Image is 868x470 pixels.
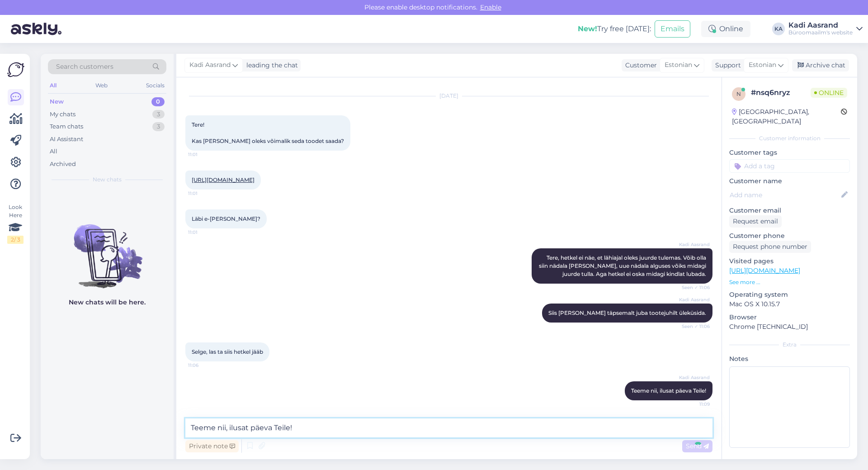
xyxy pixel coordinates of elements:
[93,176,122,184] span: New chats
[729,176,850,186] p: Customer name
[729,206,850,215] p: Customer email
[749,60,776,70] span: Estonian
[50,110,75,119] div: My chats
[192,176,255,183] a: [URL][DOMAIN_NAME]
[701,21,750,37] div: Online
[188,362,222,369] span: 11:06
[729,313,850,322] p: Browser
[676,296,710,303] span: Kadi Aasrand
[772,23,785,35] div: KA
[56,62,113,71] span: Search customers
[676,401,710,408] span: 11:09
[48,80,58,91] div: All
[655,20,690,38] button: Emails
[94,80,109,91] div: Web
[732,107,841,126] div: [GEOGRAPHIC_DATA], [GEOGRAPHIC_DATA]
[41,208,174,290] img: No chats
[188,151,222,158] span: 11:01
[7,61,24,78] img: Askly Logo
[548,309,706,316] span: Siis [PERSON_NAME] täpsemalt juba tootejuhilt üleküsida.
[676,241,710,248] span: Kadi Aasrand
[622,61,657,70] div: Customer
[729,322,850,332] p: Chrome [TECHNICAL_ID]
[189,60,231,70] span: Kadi Aasrand
[665,60,692,70] span: Estonian
[729,241,811,253] div: Request phone number
[729,215,782,228] div: Request email
[7,236,24,244] div: 2 / 3
[50,122,83,131] div: Team chats
[578,24,597,33] b: New!
[729,354,850,364] p: Notes
[729,299,850,309] p: Mac OS X 10.15.7
[50,97,64,106] div: New
[788,22,863,36] a: Kadi AasrandBüroomaailm's website
[192,215,260,222] span: Läbi e-[PERSON_NAME]?
[243,61,298,70] div: leading the chat
[736,90,741,97] span: n
[152,110,165,119] div: 3
[192,348,263,355] span: Selge, las ta siis hetkel jääb
[729,134,850,142] div: Customer information
[729,341,850,349] div: Extra
[185,92,712,100] div: [DATE]
[729,278,850,286] p: See more ...
[50,135,83,144] div: AI Assistant
[712,61,741,70] div: Support
[676,323,710,330] span: Seen ✓ 11:06
[676,284,710,291] span: Seen ✓ 11:06
[151,97,165,106] div: 0
[729,159,850,173] input: Add a tag
[631,387,706,394] span: Teeme nii, ilusat päeva Teile!
[539,254,708,277] span: Tere, hetkel ei näe, et lähiajal oleks juurde tulemas. Võib olla siin nädala [PERSON_NAME], uue n...
[50,147,57,156] div: All
[729,148,850,157] p: Customer tags
[751,87,811,98] div: # nsq6nryz
[788,29,853,36] div: Büroomaailm's website
[729,290,850,299] p: Operating system
[730,190,840,200] input: Add name
[578,24,651,34] div: Try free [DATE]:
[477,3,504,11] span: Enable
[729,256,850,266] p: Visited pages
[7,203,24,244] div: Look Here
[729,231,850,241] p: Customer phone
[788,22,853,29] div: Kadi Aasrand
[792,59,849,71] div: Archive chat
[69,298,146,307] p: New chats will be here.
[144,80,166,91] div: Socials
[188,229,222,236] span: 11:01
[811,88,847,98] span: Online
[676,374,710,381] span: Kadi Aasrand
[192,121,344,144] span: Tere! Kas [PERSON_NAME] oleks võimalik seda toodet saada?
[152,122,165,131] div: 3
[729,266,800,275] a: [URL][DOMAIN_NAME]
[50,160,76,169] div: Archived
[188,190,222,197] span: 11:01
